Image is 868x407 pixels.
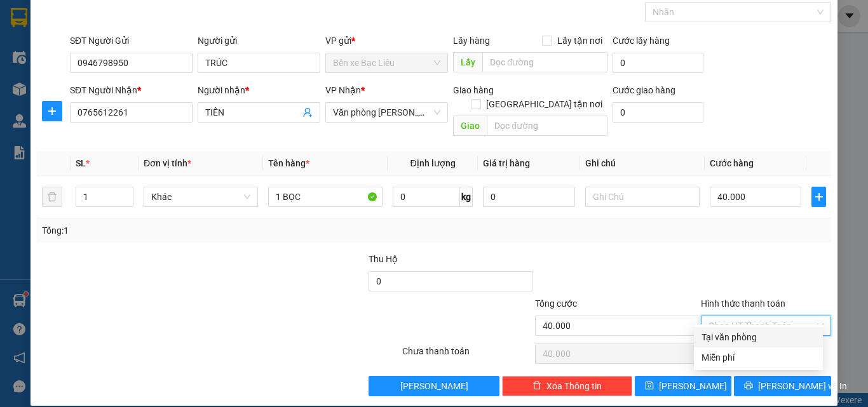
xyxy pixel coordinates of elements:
b: GỬI : Bến xe Bạc Liêu [6,79,174,100]
span: delete [532,381,541,391]
input: Dọc đường [487,116,607,136]
span: [PERSON_NAME] và In [758,379,847,393]
input: Dọc đường [482,52,607,72]
span: user-add [302,107,313,117]
span: Thu Hộ [369,254,398,264]
input: Cước giao hàng [613,102,703,123]
span: Xóa Thông tin [546,379,602,393]
span: Tổng cước [535,298,577,309]
div: Người nhận [198,83,320,97]
span: Giá trị hàng [483,158,530,168]
button: save[PERSON_NAME] [635,376,732,396]
span: printer [744,381,753,391]
li: 02839.63.63.63 [6,44,242,60]
span: Bến xe Bạc Liêu [333,53,440,72]
div: Người gửi [198,34,320,48]
span: Định lượng [410,158,455,168]
span: SL [76,158,86,168]
input: Ghi Chú [585,187,700,207]
button: delete [42,187,62,207]
button: [PERSON_NAME] [369,376,499,396]
span: Khác [151,187,250,206]
span: Lấy tận nơi [552,34,607,48]
span: plus [43,106,62,116]
div: SĐT Người Nhận [70,83,193,97]
button: printer[PERSON_NAME] và In [734,376,831,396]
div: Miễn phí [702,350,815,364]
span: [GEOGRAPHIC_DATA] tận nơi [481,97,607,111]
button: plus [811,187,826,207]
label: Hình thức thanh toán [701,298,785,309]
div: VP gửi [325,34,448,48]
span: Lấy hàng [453,36,490,46]
th: Ghi chú [580,151,705,176]
span: Cước hàng [710,158,754,168]
span: [PERSON_NAME] [659,379,727,393]
span: phone [73,46,83,57]
span: Giao hàng [453,85,494,95]
span: VP Nhận [325,85,361,95]
span: Giao [453,116,487,136]
div: Chưa thanh toán [401,344,534,366]
span: Văn phòng Hồ Chí Minh [333,103,440,122]
span: environment [73,30,83,41]
span: Tên hàng [268,158,309,168]
input: VD: Bàn, Ghế [268,187,383,207]
input: 0 [483,187,574,207]
span: Đơn vị tính [144,158,191,168]
span: save [645,381,654,391]
div: SĐT Người Gửi [70,34,193,48]
b: [PERSON_NAME] [73,8,180,24]
label: Cước giao hàng [613,85,675,95]
button: plus [42,101,62,121]
div: Tại văn phòng [702,330,815,344]
span: Lấy [453,52,482,72]
img: logo.jpg [6,6,69,69]
span: kg [460,187,473,207]
span: plus [812,192,825,202]
li: 85 [PERSON_NAME] [6,28,242,44]
input: Cước lấy hàng [613,53,703,73]
span: [PERSON_NAME] [400,379,468,393]
button: deleteXóa Thông tin [502,376,632,396]
label: Cước lấy hàng [613,36,670,46]
div: Tổng: 1 [42,224,336,237]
